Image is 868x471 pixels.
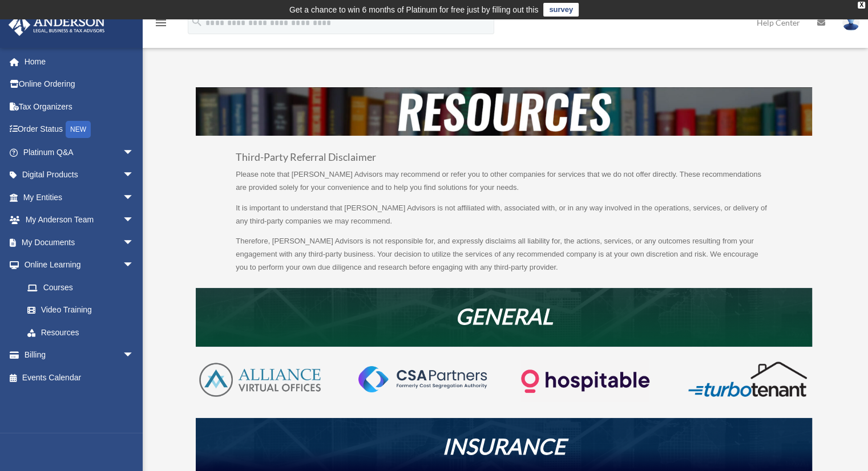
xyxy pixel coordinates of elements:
p: It is important to understand that [PERSON_NAME] Advisors is not affiliated with, associated with... [236,202,772,235]
a: Resources [16,321,146,344]
span: arrow_drop_down [123,344,146,367]
a: menu [154,20,168,30]
a: Billingarrow_drop_down [8,344,151,367]
img: Anderson Advisors Platinum Portal [5,14,108,36]
a: My Entitiesarrow_drop_down [8,186,151,209]
a: survey [543,3,579,17]
a: Video Training [16,299,151,322]
span: arrow_drop_down [123,141,146,164]
div: NEW [66,121,91,138]
a: Online Ordering [8,73,151,96]
a: My Documentsarrow_drop_down [8,231,151,254]
p: Therefore, [PERSON_NAME] Advisors is not responsible for, and expressly disclaims all liability f... [236,235,772,274]
a: Digital Productsarrow_drop_down [8,164,151,186]
div: close [858,2,865,9]
img: turbotenant [683,360,812,398]
div: Get a chance to win 6 months of Platinum for free just by filling out this [289,3,539,17]
a: Platinum Q&Aarrow_drop_down [8,141,151,164]
i: menu [154,16,168,30]
span: arrow_drop_down [123,254,146,277]
img: User Pic [842,14,859,31]
em: INSURANCE [442,433,566,459]
h3: Third-Party Referral Disclaimer [236,152,772,168]
img: resources-header [196,87,812,135]
em: GENERAL [455,303,553,329]
span: arrow_drop_down [123,209,146,232]
img: AVO-logo-1-color [196,360,324,399]
span: arrow_drop_down [123,164,146,187]
i: search [191,15,203,28]
a: Home [8,50,151,73]
img: Logo-transparent-dark [521,360,649,402]
p: Please note that [PERSON_NAME] Advisors may recommend or refer you to other companies for service... [236,168,772,202]
a: Order StatusNEW [8,118,151,141]
a: Events Calendar [8,366,151,389]
a: My Anderson Teamarrow_drop_down [8,209,151,232]
a: Online Learningarrow_drop_down [8,254,151,277]
a: Tax Organizers [8,95,151,118]
a: Courses [16,276,151,299]
img: CSA-partners-Formerly-Cost-Segregation-Authority [358,366,487,392]
span: arrow_drop_down [123,231,146,254]
span: arrow_drop_down [123,186,146,209]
